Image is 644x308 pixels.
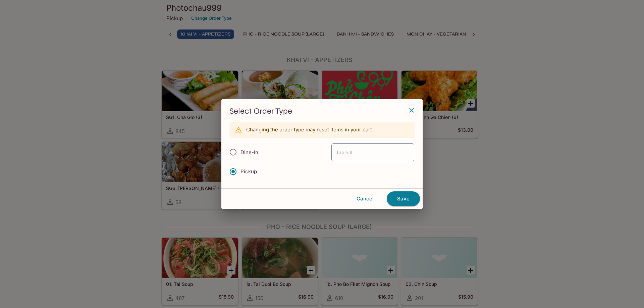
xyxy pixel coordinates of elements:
input: Table # [331,143,414,161]
button: Cancel [346,192,384,206]
span: Dine-In [240,149,258,156]
span: Pickup [240,168,257,175]
button: Save [387,191,420,206]
h3: Select Order Type [229,106,415,116]
p: Changing the order type may reset items in your cart. [246,126,373,133]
